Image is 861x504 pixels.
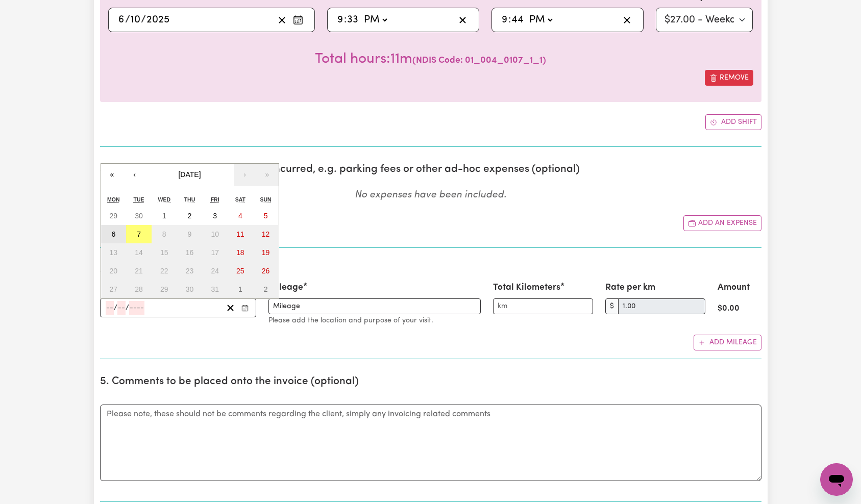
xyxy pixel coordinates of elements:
[186,285,194,293] abbr: October 30, 2025
[344,14,347,26] span: :
[110,212,118,220] abbr: September 29, 2025
[228,262,253,280] button: October 25, 2025
[820,463,853,496] iframe: Button to launch messaging window
[493,281,560,294] label: Total Kilometers
[211,267,219,275] abbr: October 24, 2025
[493,298,593,314] input: km
[114,304,117,312] span: /
[162,212,166,220] abbr: October 1, 2025
[177,207,203,225] button: October 2, 2025
[152,243,177,262] button: October 15, 2025
[605,281,655,294] label: Rate per km
[705,114,761,130] button: Add another shift
[101,207,127,225] button: September 29, 2025
[315,52,412,66] span: Total hours worked: 11 minutes
[126,304,129,312] span: /
[186,267,194,275] abbr: October 23, 2025
[274,12,290,28] button: Clear date
[337,12,344,28] input: --
[146,164,234,186] button: [DATE]
[412,56,546,65] span: ( 01_004_0107_1_1 )
[111,230,115,238] abbr: October 6, 2025
[264,212,268,220] abbr: October 5, 2025
[160,267,168,275] abbr: October 22, 2025
[508,14,511,26] span: :
[126,207,152,225] button: September 30, 2025
[211,196,219,203] abbr: Friday
[101,280,127,298] button: October 27, 2025
[162,230,166,238] abbr: October 8, 2025
[177,262,203,280] button: October 23, 2025
[202,207,228,225] button: October 3, 2025
[106,301,114,315] input: --
[236,248,244,257] abbr: October 18, 2025
[177,280,203,298] button: October 30, 2025
[234,164,256,186] button: ›
[236,267,244,275] abbr: October 25, 2025
[253,262,279,280] button: October 26, 2025
[186,248,194,257] abbr: October 16, 2025
[253,243,279,262] button: October 19, 2025
[101,225,127,243] button: October 6, 2025
[141,14,146,26] span: /
[202,280,228,298] button: October 31, 2025
[202,225,228,243] button: October 10, 2025
[126,262,152,280] button: October 21, 2025
[694,335,761,350] button: Add mileage
[253,280,279,298] button: November 2, 2025
[146,12,170,28] input: ----
[262,267,270,275] abbr: October 26, 2025
[718,305,740,313] strong: $ 0.00
[501,12,508,28] input: --
[262,230,270,238] abbr: October 12, 2025
[268,281,303,294] label: Mileage
[605,298,619,314] span: $
[135,285,143,293] abbr: October 28, 2025
[177,225,203,243] button: October 9, 2025
[253,207,279,225] button: October 5, 2025
[260,196,271,203] abbr: Sunday
[236,230,244,238] abbr: October 11, 2025
[152,207,177,225] button: October 1, 2025
[223,301,238,315] button: Clear date
[101,262,127,280] button: October 20, 2025
[100,163,761,176] h2: 3. Include any additional expenses incurred, e.g. parking fees or other ad-hoc expenses (optional)
[211,248,219,257] abbr: October 17, 2025
[238,301,252,315] button: Enter the date
[213,212,217,220] abbr: October 3, 2025
[100,264,761,277] h2: 4. [GEOGRAPHIC_DATA]
[118,12,125,28] input: --
[253,225,279,243] button: October 12, 2025
[152,262,177,280] button: October 22, 2025
[137,230,141,238] abbr: October 7, 2025
[228,243,253,262] button: October 18, 2025
[268,317,433,324] small: Please add the location and purpose of your visit.
[683,215,761,231] button: Add another expense
[256,164,279,186] button: »
[228,280,253,298] button: November 1, 2025
[124,164,146,186] button: ‹
[110,267,118,275] abbr: October 20, 2025
[184,196,195,203] abbr: Thursday
[135,212,143,220] abbr: September 30, 2025
[264,285,268,293] abbr: November 2, 2025
[178,170,201,179] span: [DATE]
[235,196,245,203] abbr: Saturday
[160,248,168,257] abbr: October 15, 2025
[705,70,753,86] button: Remove this shift
[262,248,270,257] abbr: October 19, 2025
[355,190,506,200] em: No expenses have been included.
[107,196,120,203] abbr: Monday
[101,164,124,186] button: «
[110,248,118,257] abbr: October 13, 2025
[135,248,143,257] abbr: October 14, 2025
[101,243,127,262] button: October 13, 2025
[158,196,171,203] abbr: Wednesday
[347,12,359,28] input: --
[238,212,242,220] abbr: October 4, 2025
[202,243,228,262] button: October 17, 2025
[134,196,144,203] abbr: Tuesday
[228,207,253,225] button: October 4, 2025
[152,280,177,298] button: October 29, 2025
[129,301,144,315] input: ----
